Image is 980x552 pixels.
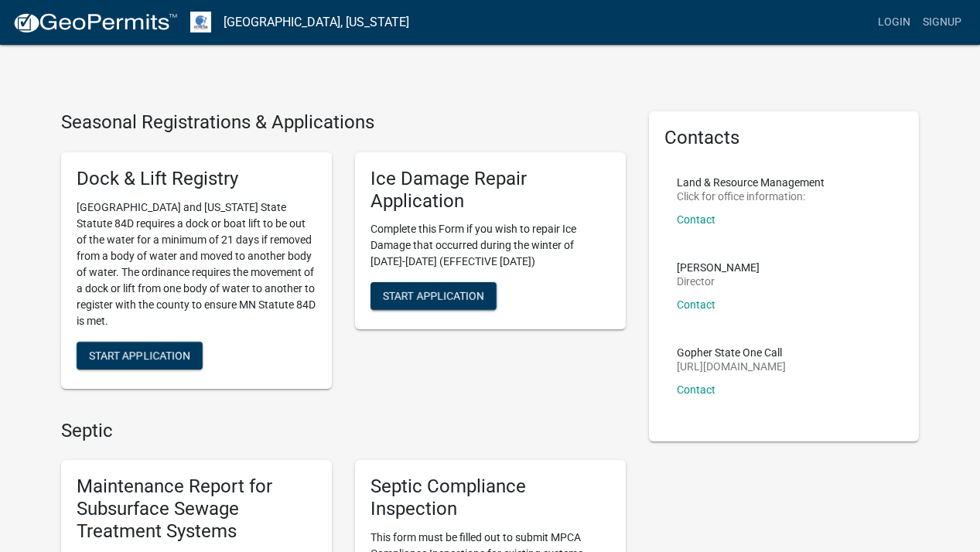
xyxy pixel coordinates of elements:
[370,221,610,270] p: Complete this Form if you wish to repair Ice Damage that occurred during the winter of [DATE]-[DA...
[190,12,211,32] img: Otter Tail County, Minnesota
[677,298,715,311] a: Contact
[61,111,626,134] h4: Seasonal Registrations & Applications
[383,290,484,302] span: Start Application
[77,475,316,542] h5: Maintenance Report for Subsurface Sewage Treatment Systems
[664,127,904,149] h5: Contacts
[677,213,715,226] a: Contact
[61,420,626,442] h4: Septic
[77,342,203,370] button: Start Application
[677,262,760,273] p: [PERSON_NAME]
[89,349,190,361] span: Start Application
[77,199,316,329] p: [GEOGRAPHIC_DATA] and [US_STATE] State Statute 84D requires a dock or boat lift to be out of the ...
[677,276,760,287] p: Director
[677,191,825,202] p: Click for office information:
[370,168,610,213] h5: Ice Damage Repair Application
[917,8,968,37] a: Signup
[677,383,715,396] a: Contact
[677,361,786,372] p: [URL][DOMAIN_NAME]
[370,282,497,310] button: Start Application
[872,8,917,37] a: Login
[77,168,316,190] h5: Dock & Lift Registry
[677,177,825,188] p: Land & Resource Management
[224,9,409,36] a: [GEOGRAPHIC_DATA], [US_STATE]
[677,347,786,358] p: Gopher State One Call
[370,475,610,520] h5: Septic Compliance Inspection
